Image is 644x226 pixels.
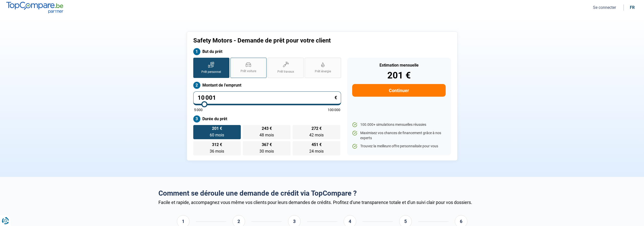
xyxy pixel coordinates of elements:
[210,149,224,154] span: 36 mois
[6,2,63,13] img: TopCompare.be
[158,189,486,198] h2: Comment se déroule une demande de crédit via TopCompare ?
[201,70,221,74] span: Prêt personnel
[309,149,324,154] span: 24 mois
[193,82,341,89] label: Montant de l'emprunt
[210,133,224,137] span: 60 mois
[352,63,445,67] div: Estimation mensuelle
[193,115,341,122] label: Durée du prêt
[193,37,385,44] h1: Safety Motors - Demande de prêt pour votre client
[335,95,337,100] span: €
[212,143,222,147] span: 312 €
[352,144,445,149] li: Trouvez la meilleure offre personnalisée pour vous
[315,69,331,74] span: Prêt énergie
[158,200,486,205] div: Facile et rapide, accompagnez vous même vos clients pour leurs demandes de crédits. Profitez d'un...
[352,131,445,140] li: Maximisez vos chances de financement grâce à nos experts
[312,127,322,131] span: 272 €
[212,127,222,131] span: 201 €
[193,48,341,55] label: But du prêt
[259,149,274,154] span: 30 mois
[262,127,272,131] span: 243 €
[352,84,445,97] button: Continuer
[352,122,445,127] li: 100.000+ simulations mensuelles réussies
[309,133,324,137] span: 42 mois
[194,108,203,112] span: 5 000
[591,5,617,10] button: Se connecter
[262,143,272,147] span: 367 €
[259,133,274,137] span: 48 mois
[352,71,445,80] div: 201 €
[630,5,635,10] div: fr
[277,70,294,74] span: Prêt travaux
[312,143,322,147] span: 451 €
[328,108,340,112] span: 100 000
[241,69,256,73] span: Prêt voiture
